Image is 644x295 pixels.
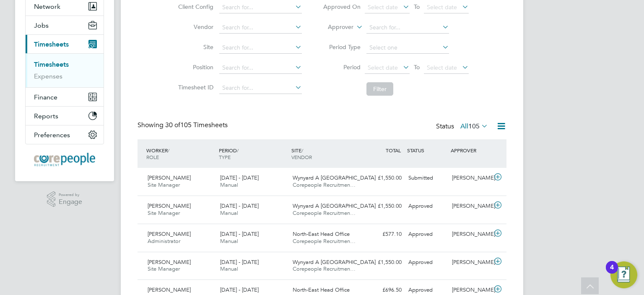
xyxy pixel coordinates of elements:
[26,88,104,106] button: Finance
[301,147,303,154] span: /
[427,3,457,11] span: Select date
[26,107,104,125] button: Reports
[148,238,180,245] span: Administrator
[361,199,405,213] div: £1,550.00
[366,82,393,96] button: Filter
[176,63,213,71] label: Position
[293,174,376,181] span: Wynyard A [GEOGRAPHIC_DATA]
[26,53,104,87] div: Timesheets
[449,199,492,213] div: [PERSON_NAME]
[293,181,356,188] span: Corepeople Recruitmen…
[219,62,302,74] input: Search for...
[219,2,302,13] input: Search for...
[34,3,60,10] span: Network
[405,143,449,158] div: STATUS
[220,209,238,217] span: Manual
[220,230,259,238] span: [DATE] - [DATE]
[366,42,449,54] input: Select one
[293,238,356,245] span: Corepeople Recruitmen…
[219,154,231,160] span: TYPE
[148,174,191,181] span: [PERSON_NAME]
[468,122,480,131] span: 105
[176,84,213,91] label: Timesheet ID
[405,256,449,269] div: Approved
[26,125,104,144] button: Preferences
[366,22,449,34] input: Search for...
[368,64,398,71] span: Select date
[47,191,83,207] a: Powered byEngage
[34,40,69,48] span: Timesheets
[405,171,449,185] div: Submitted
[293,258,376,266] span: Wynyard A [GEOGRAPHIC_DATA]
[220,265,238,272] span: Manual
[34,72,62,80] a: Expenses
[59,198,82,206] span: Engage
[25,153,104,166] a: Go to home page
[59,191,82,198] span: Powered by
[148,286,191,293] span: [PERSON_NAME]
[219,22,302,34] input: Search for...
[148,258,191,266] span: [PERSON_NAME]
[148,181,180,188] span: Site Manager
[220,258,259,266] span: [DATE] - [DATE]
[34,21,49,29] span: Jobs
[34,112,58,120] span: Reports
[449,143,492,158] div: APPROVER
[148,209,180,217] span: Site Manager
[237,147,239,154] span: /
[323,43,361,51] label: Period Type
[220,181,238,188] span: Manual
[316,23,353,31] label: Approver
[176,23,213,31] label: Vendor
[220,202,259,209] span: [DATE] - [DATE]
[217,143,289,164] div: PERIOD
[368,3,398,11] span: Select date
[148,202,191,209] span: [PERSON_NAME]
[144,143,217,164] div: WORKER
[176,43,213,51] label: Site
[411,62,422,73] span: To
[146,154,159,160] span: ROLE
[323,63,361,71] label: Period
[361,256,405,269] div: £1,550.00
[219,42,302,54] input: Search for...
[34,93,57,101] span: Finance
[220,174,259,181] span: [DATE] - [DATE]
[34,153,95,166] img: corepeople-logo-retina.png
[293,265,356,272] span: Corepeople Recruitmen…
[293,286,350,293] span: North-East Head Office
[460,122,488,131] label: All
[405,199,449,213] div: Approved
[289,143,362,164] div: SITE
[148,230,191,238] span: [PERSON_NAME]
[449,171,492,185] div: [PERSON_NAME]
[220,238,238,245] span: Manual
[26,16,104,34] button: Jobs
[386,147,401,154] span: TOTAL
[361,227,405,241] div: £577.10
[293,230,350,238] span: North-East Head Office
[361,171,405,185] div: £1,550.00
[219,82,302,94] input: Search for...
[220,286,259,293] span: [DATE] - [DATE]
[436,121,490,133] div: Status
[34,131,70,139] span: Preferences
[323,3,361,10] label: Approved On
[411,1,422,12] span: To
[610,267,614,278] div: 4
[427,64,457,71] span: Select date
[165,121,228,129] span: 105 Timesheets
[168,147,169,154] span: /
[138,121,229,130] div: Showing
[148,265,180,272] span: Site Manager
[26,35,104,53] button: Timesheets
[293,202,376,209] span: Wynyard A [GEOGRAPHIC_DATA]
[449,227,492,241] div: [PERSON_NAME]
[293,209,356,217] span: Corepeople Recruitmen…
[176,3,213,10] label: Client Config
[405,227,449,241] div: Approved
[165,121,180,129] span: 30 of
[610,261,637,288] button: Open Resource Center, 4 new notifications
[34,60,69,68] a: Timesheets
[291,154,312,160] span: VENDOR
